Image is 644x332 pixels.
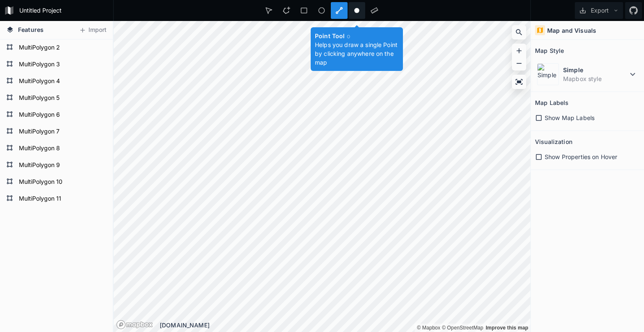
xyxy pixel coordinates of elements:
[75,24,111,37] button: Import
[535,96,569,109] h2: Map Labels
[315,31,399,40] h4: Point Tool
[535,44,564,57] h2: Map Style
[417,325,440,331] a: Mapbox
[545,113,595,122] span: Show Map Labels
[160,321,530,329] div: [DOMAIN_NAME]
[535,135,572,148] h2: Visualization
[545,152,617,161] span: Show Properties on Hover
[547,26,596,35] h4: Map and Visuals
[442,325,483,331] a: OpenStreetMap
[486,325,528,331] a: Map feedback
[18,25,44,34] span: Features
[563,65,628,74] dt: Simple
[575,2,623,19] button: Export
[347,32,350,39] span: o
[116,320,153,329] a: Mapbox logo
[537,63,559,85] img: Simple
[315,40,399,67] p: Helps you draw a single Point by clicking anywhere on the map
[563,74,628,83] dd: Mapbox style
